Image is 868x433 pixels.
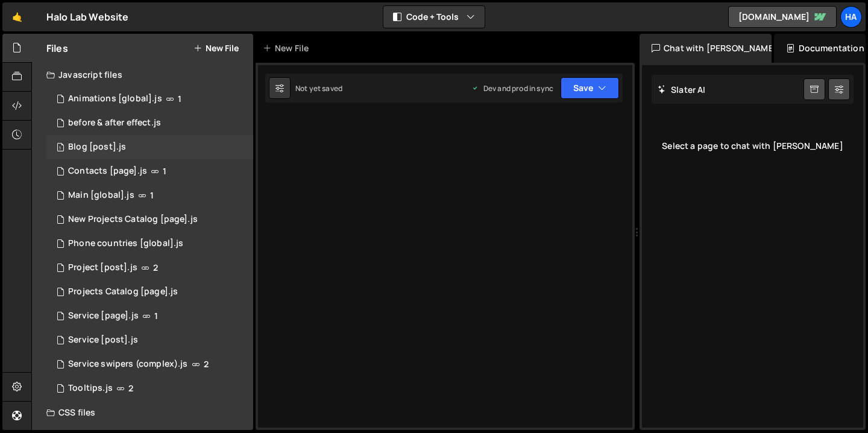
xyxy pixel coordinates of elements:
[46,280,253,304] div: 826/10093.js
[652,122,854,170] div: Select a page to chat with [PERSON_NAME]
[2,2,32,31] a: 🤙
[295,83,342,93] div: Not yet saved
[774,34,866,63] div: Documentation
[163,166,166,176] span: 1
[46,328,253,352] div: 826/7934.js
[840,6,862,28] a: Ha
[68,262,137,273] div: Project [post].js
[46,42,68,55] h2: Files
[68,93,162,104] div: Animations [global].js
[68,190,134,201] div: Main [global].js
[68,118,161,128] div: before & after effect.js
[46,207,253,232] div: 826/45771.js
[68,214,198,225] div: New Projects Catalog [page].js
[32,400,253,425] div: CSS files
[150,191,154,200] span: 1
[32,63,253,87] div: Javascript files
[658,84,706,95] h2: Slater AI
[46,232,253,256] div: 826/24828.js
[46,304,253,328] div: 826/10500.js
[46,256,253,280] div: 826/8916.js
[46,87,253,111] div: 826/2754.js
[68,166,147,177] div: Contacts [page].js
[46,135,253,159] div: 826/3363.js
[46,183,253,207] div: 826/1521.js
[561,77,619,99] button: Save
[471,83,553,93] div: Dev and prod in sync
[383,6,485,28] button: Code + Tools
[128,384,133,393] span: 2
[46,352,253,376] div: 826/8793.js
[68,335,138,346] div: Service [post].js
[263,42,313,54] div: New File
[640,34,772,63] div: Chat with [PERSON_NAME]
[153,263,158,273] span: 2
[193,43,239,53] button: New File
[68,359,187,370] div: Service swipers (complex).js
[57,144,64,153] span: 1
[68,383,113,394] div: Tooltips.js
[68,238,183,249] div: Phone countries [global].js
[178,94,181,104] span: 1
[46,10,129,24] div: Halo Lab Website
[46,159,253,183] div: 826/1551.js
[154,311,158,321] span: 1
[728,6,837,28] a: [DOMAIN_NAME]
[68,142,126,153] div: Blog [post].js
[68,286,178,297] div: Projects Catalog [page].js
[68,311,139,321] div: Service [page].js
[46,111,253,135] div: 826/19389.js
[46,376,253,400] div: 826/18329.js
[204,359,209,369] span: 2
